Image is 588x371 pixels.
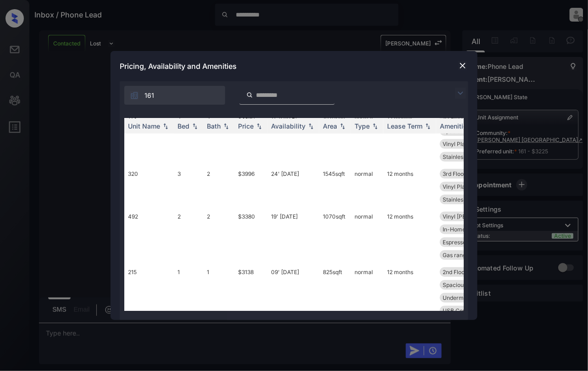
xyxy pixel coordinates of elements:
td: 2 [174,208,203,264]
span: Stainless Steel... [443,196,485,203]
div: Amenities [440,122,471,130]
span: Gas range [443,252,469,259]
span: 3rd Floor [443,170,466,177]
td: normal [351,264,383,345]
span: 2nd Floor [443,269,467,275]
td: normal [351,110,383,165]
td: 215 [124,264,174,345]
td: 1545 sqft [319,165,351,208]
span: Undermount Sink [443,294,488,301]
td: 24' [DATE] [267,165,319,208]
img: icon-zuma [130,91,139,100]
td: $3138 [234,264,267,345]
span: Spacious Closet [443,281,484,288]
img: sorting [190,123,200,129]
div: Lease Term [387,122,422,130]
div: Price [238,122,254,130]
td: 492 [124,208,174,264]
img: sorting [255,123,264,129]
img: sorting [161,123,170,129]
td: 2 [203,165,234,208]
td: 825 sqft [319,264,351,345]
img: icon-zuma [455,88,466,99]
td: 2 [203,110,234,165]
img: icon-zuma [246,91,253,99]
span: USB Compatible ... [443,307,491,314]
td: normal [351,208,383,264]
div: Bath [207,122,221,130]
td: $3380 [234,208,267,264]
td: 173 [124,110,174,165]
div: Area [323,122,337,130]
td: 09' [DATE] [267,264,319,345]
td: 1070 sqft [319,208,351,264]
span: Vinyl [PERSON_NAME]... [443,213,505,220]
span: Vinyl Plank - N... [443,183,485,190]
div: Type [355,122,370,130]
img: sorting [423,123,433,129]
img: sorting [222,123,231,129]
td: 12 months [383,110,436,165]
td: 12 months [383,208,436,264]
span: Stainless Steel... [443,153,485,160]
td: 19' [DATE] [267,208,319,264]
div: Unit Name [128,122,160,130]
td: 3 [174,165,203,208]
span: Espresso Cabine... [443,239,490,246]
div: Availability [271,122,305,130]
td: 1070 sqft [319,110,351,165]
img: sorting [371,123,380,129]
span: 161 [144,90,154,101]
img: close [458,61,467,70]
span: Vinyl Plank - R... [443,141,485,147]
div: Bed [178,122,189,130]
td: 11' [DATE] [267,110,319,165]
td: 2 [174,110,203,165]
td: $3890 [234,110,267,165]
td: $3996 [234,165,267,208]
span: In-Home Washer ... [443,226,492,233]
div: Pricing, Availability and Amenities [111,51,477,81]
td: 1 [174,264,203,345]
td: 320 [124,165,174,208]
td: 12 months [383,264,436,345]
td: 12 months [383,165,436,208]
td: 2 [203,208,234,264]
td: 1 [203,264,234,345]
img: sorting [306,123,316,129]
img: sorting [338,123,347,129]
td: normal [351,165,383,208]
